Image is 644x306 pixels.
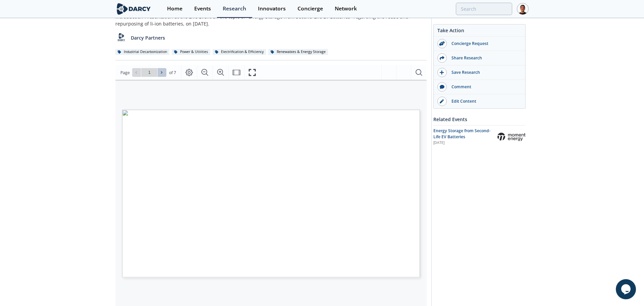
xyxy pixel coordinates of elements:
[616,279,637,299] iframe: chat widget
[517,3,529,15] img: Profile
[223,6,246,11] div: Research
[433,140,493,146] div: [DATE]
[298,6,323,11] div: Concierge
[447,69,522,75] div: Save Research
[433,128,490,140] span: Energy Storage from Second-Life EV Batteries
[115,49,169,55] div: Industrial Decarbonization
[172,49,210,55] div: Power & Utilities
[167,6,182,11] div: Home
[456,3,512,15] input: Advanced Search
[335,6,357,11] div: Network
[258,6,286,11] div: Innovators
[194,6,211,11] div: Events
[433,113,526,125] div: Related Events
[115,3,152,15] img: logo-wide.svg
[115,13,427,27] div: Introduction Presentation at the Live Event on the topic of "Energy Storage from Second-Life EV B...
[131,34,165,41] p: Darcy Partners
[447,98,522,104] div: Edit Content
[497,133,526,141] img: Moment Energy
[434,94,525,108] a: Edit Content
[447,41,522,47] div: Concierge Request
[433,128,526,146] a: Energy Storage from Second-Life EV Batteries [DATE] Moment Energy
[434,27,525,37] div: Take Action
[268,49,328,55] div: Renewables & Energy Storage
[213,49,266,55] div: Electrification & Efficiency
[447,84,522,90] div: Comment
[447,55,522,61] div: Share Research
